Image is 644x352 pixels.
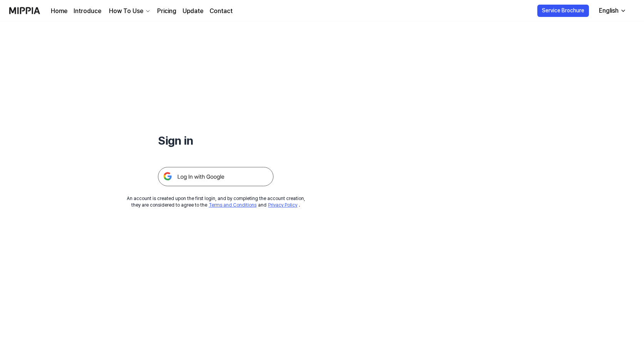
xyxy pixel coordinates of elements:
h1: Sign in [158,132,273,148]
button: Service Brochure [537,5,589,17]
a: Pricing [157,7,176,16]
a: Home [51,7,67,16]
div: English [597,6,620,15]
div: How To Use [107,7,145,16]
div: An account is created upon the first login, and by completing the account creation, they are cons... [127,195,305,209]
a: Contact [210,7,233,16]
button: How To Use [107,7,151,16]
button: English [593,3,631,18]
a: Privacy Policy [268,202,297,208]
a: Introduce [74,7,101,16]
img: 구글 로그인 버튼 [158,167,273,186]
a: Terms and Conditions [209,202,257,208]
a: Update [183,7,203,16]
